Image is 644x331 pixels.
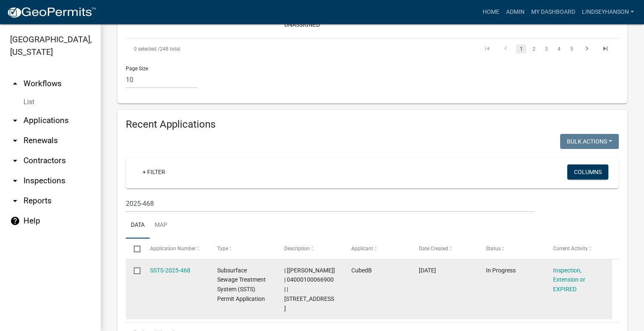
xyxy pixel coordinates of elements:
[560,134,619,149] button: Bulk Actions
[419,267,436,274] span: 09/20/2025
[410,239,478,259] datatable-header-cell: Date Created
[10,115,20,126] i: arrow_drop_down
[528,4,579,20] a: My Dashboard
[545,239,612,259] datatable-header-cell: Current Activity
[486,246,501,251] span: Status
[478,239,545,259] datatable-header-cell: Status
[217,246,228,251] span: Type
[554,44,564,54] a: 4
[10,196,20,206] i: arrow_drop_down
[284,246,310,251] span: Description
[10,156,20,166] i: arrow_drop_down
[567,164,608,180] button: Columns
[527,42,540,56] li: page 2
[516,44,526,54] a: 1
[529,44,539,54] a: 2
[579,44,595,54] a: go to next page
[565,42,578,56] li: page 5
[150,246,196,251] span: Application Number
[486,267,516,274] span: In Progress
[566,44,576,54] a: 5
[597,44,613,54] a: go to last page
[553,42,565,56] li: page 4
[579,4,637,20] a: Lindseyhanson
[503,4,528,20] a: Admin
[126,195,535,212] input: Search for applications
[217,267,266,302] span: Subsurface Sewage Treatment System (SSTS) Permit Application
[540,42,553,56] li: page 3
[134,46,160,52] span: 0 selected /
[419,246,448,251] span: Date Created
[126,38,320,59] div: 248 total
[126,212,150,239] a: Data
[10,136,20,146] i: arrow_drop_down
[150,267,190,274] a: SSTS-2025-468
[553,246,588,251] span: Current Activity
[136,164,172,180] a: + Filter
[276,239,343,259] datatable-header-cell: Description
[150,212,172,239] a: Map
[479,4,503,20] a: Home
[343,239,410,259] datatable-header-cell: Applicant
[541,44,551,54] a: 3
[351,267,372,274] span: CubedB
[351,246,373,251] span: Applicant
[553,267,585,293] a: Inspection, Extension or EXPIRED
[10,216,20,226] i: help
[498,44,514,54] a: go to previous page
[10,176,20,186] i: arrow_drop_down
[142,239,209,259] datatable-header-cell: Application Number
[284,267,335,312] span: | [Alexis Newark] | 04000100066900 | | 44337 620TH AVE
[10,79,20,89] i: arrow_drop_up
[479,44,495,54] a: go to first page
[126,239,142,259] datatable-header-cell: Select
[515,42,527,56] li: page 1
[126,118,619,131] h4: Recent Applications
[209,239,276,259] datatable-header-cell: Type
